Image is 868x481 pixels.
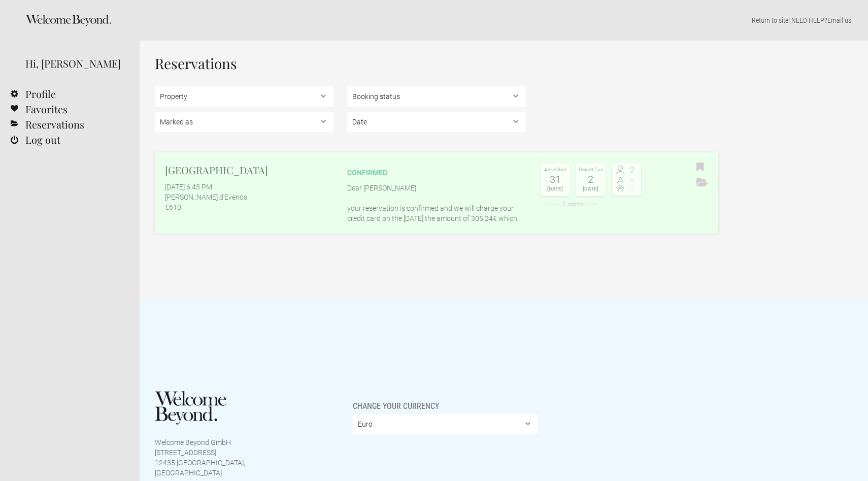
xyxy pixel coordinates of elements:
select: , , [347,86,526,107]
button: Archive [694,175,711,190]
a: [GEOGRAPHIC_DATA] [DATE] 6:43 PM [PERSON_NAME] d'Evenos €610 confirmed Dear [PERSON_NAME] your re... [155,152,718,234]
flynt-currency: €610 [165,203,181,211]
img: Welcome Beyond [155,391,226,425]
div: [DATE] [579,184,603,194]
select: , [347,112,526,132]
p: | NEED HELP? . [155,15,853,25]
div: 2 [579,174,603,184]
div: Arrive Sun [543,166,567,174]
span: 2 [626,167,639,175]
div: [PERSON_NAME] d'Evenos [165,192,333,202]
p: Dear [PERSON_NAME] your reservation is confirmed and we will charge your credit card on the [DATE... [347,183,526,223]
div: 31 [543,174,567,184]
span: - [626,176,639,184]
a: Email us [827,16,851,24]
select: , , , [155,112,333,132]
flynt-date-display: [DATE] 6:43 PM [165,183,212,191]
button: Bookmark [694,160,707,175]
span: - [626,185,639,193]
div: Hi, [PERSON_NAME] [25,56,124,71]
div: confirmed [347,168,526,178]
h2: [GEOGRAPHIC_DATA] [165,163,333,178]
div: Depart Tue [579,166,603,174]
select: Change your currency [353,414,539,434]
p: Welcome Beyond GmbH [STREET_ADDRESS] 12435 [GEOGRAPHIC_DATA], [GEOGRAPHIC_DATA] [155,437,245,478]
h1: Reservations [155,56,718,71]
a: Return to site [752,16,788,24]
div: [DATE] [543,184,567,194]
span: Change your currency [353,391,439,411]
div: 2 nights [540,202,606,207]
